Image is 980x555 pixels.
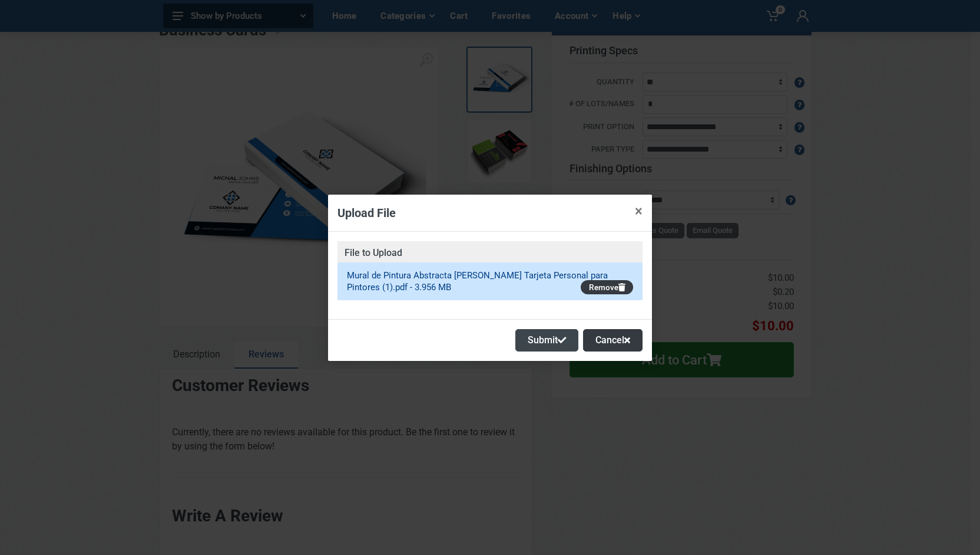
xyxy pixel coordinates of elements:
[625,195,652,228] button: Close
[583,329,643,352] button: Cancel
[581,280,633,295] a: Remove
[337,241,643,262] span: File to Upload
[337,204,396,222] h5: Upload File
[635,203,643,219] span: ×
[347,270,608,293] span: Mural de Pintura Abstracta [PERSON_NAME] Tarjeta Personal para Pintores (1).pdf - 3.956 MB
[515,329,578,352] button: Submit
